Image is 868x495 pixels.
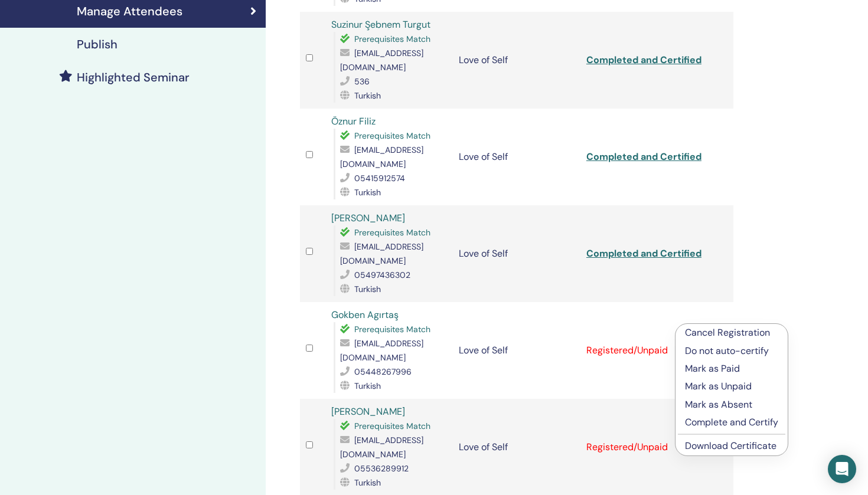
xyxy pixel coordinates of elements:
[354,34,430,44] span: Prerequisites Match
[453,12,580,109] td: Love of Self
[77,4,182,18] h4: Manage Attendees
[586,247,701,260] a: Completed and Certified
[354,463,409,474] span: 05536289912
[453,302,580,399] td: Love of Self
[354,366,412,377] span: 05448267996
[354,187,381,198] span: Turkish
[453,205,580,302] td: Love of Self
[77,37,118,51] h4: Publish
[354,173,405,183] span: 05415912574
[685,398,778,412] p: Mark as Absent
[331,212,405,224] a: [PERSON_NAME]
[354,270,410,280] span: 05497436302
[685,326,778,340] p: Cancel Registration
[685,362,778,376] p: Mark as Paid
[331,18,430,31] a: Suzinur Şebnem Turgut
[331,405,405,418] a: [PERSON_NAME]
[586,150,701,163] a: Completed and Certified
[685,344,778,358] p: Do not auto-certify
[354,477,381,488] span: Turkish
[340,338,423,363] span: [EMAIL_ADDRESS][DOMAIN_NAME]
[354,227,430,238] span: Prerequisites Match
[354,76,370,87] span: 536
[354,381,381,391] span: Turkish
[354,90,381,101] span: Turkish
[331,309,399,321] a: Gokben Agırtaş
[340,435,423,460] span: [EMAIL_ADDRESS][DOMAIN_NAME]
[586,54,701,66] a: Completed and Certified
[354,130,430,141] span: Prerequisites Match
[331,115,376,127] a: Öznur Filiz
[340,145,423,169] span: [EMAIL_ADDRESS][DOMAIN_NAME]
[828,455,856,483] div: Open Intercom Messenger
[453,109,580,205] td: Love of Self
[340,48,423,73] span: [EMAIL_ADDRESS][DOMAIN_NAME]
[354,284,381,294] span: Turkish
[340,241,423,266] span: [EMAIL_ADDRESS][DOMAIN_NAME]
[77,70,190,84] h4: Highlighted Seminar
[685,379,778,394] p: Mark as Unpaid
[354,324,430,335] span: Prerequisites Match
[685,440,776,452] a: Download Certificate
[685,415,778,430] p: Complete and Certify
[354,421,430,431] span: Prerequisites Match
